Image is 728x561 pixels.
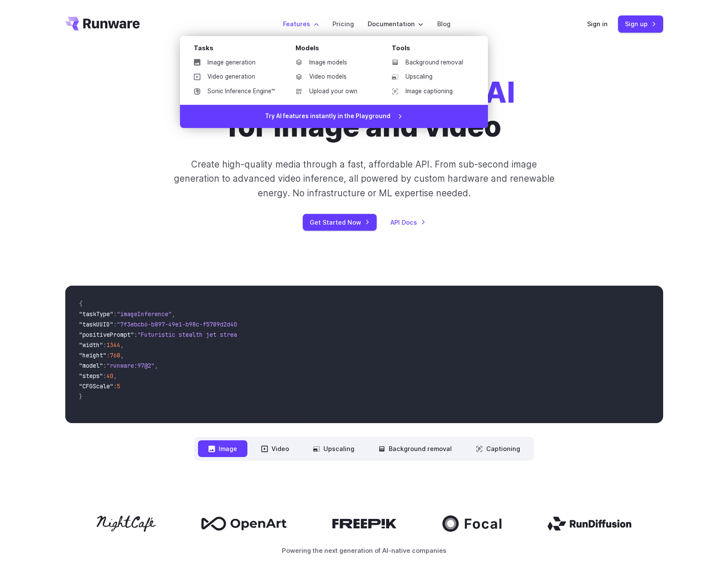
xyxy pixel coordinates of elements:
a: API Docs [390,217,426,227]
a: Sign up [618,15,663,32]
span: "7f3ebcb6-b897-49e1-b98c-f5789d2d40d7" [117,320,247,328]
a: Go to / [65,17,140,30]
a: Upload your own [289,85,378,98]
span: : [113,310,117,318]
button: Image [198,440,247,457]
span: 40 [107,372,113,380]
a: Sign in [587,19,608,29]
span: , [113,372,117,380]
span: : [103,341,107,349]
span: : [113,382,117,390]
span: , [172,310,175,318]
button: Captioning [466,440,530,457]
span: , [120,341,124,349]
a: Video generation [187,70,282,83]
span: : [107,351,110,359]
span: "width" [79,341,103,349]
span: , [155,362,158,369]
a: Video models [289,70,378,83]
span: "positivePrompt" [79,331,134,338]
span: : [103,362,107,369]
a: Image models [289,56,378,69]
a: Try AI features instantly in the Playground [180,105,488,128]
span: "model" [79,362,103,369]
span: } [79,393,82,400]
div: Tools [392,43,474,56]
a: Image captioning [385,85,474,98]
button: Upscaling [303,440,365,457]
span: 768 [110,351,120,359]
span: , [120,351,124,359]
label: Features [283,19,319,29]
label: Documentation [368,19,423,29]
button: Background removal [368,440,462,457]
a: Background removal [385,56,474,69]
a: Pricing [332,19,354,29]
div: Models [295,43,378,56]
span: "taskUUID" [79,320,113,328]
a: Image generation [187,56,282,69]
a: Blog [437,19,451,29]
span: "imageInference" [117,310,172,318]
a: Get Started Now [303,214,377,231]
span: 5 [117,382,120,390]
span: "steps" [79,372,103,380]
span: : [103,372,107,380]
a: Upscaling [385,70,474,83]
p: Powering the next generation of AI-native companies [65,546,663,555]
p: Create high-quality media through a fast, affordable API. From sub-second image generation to adv... [173,157,555,200]
span: 1344 [107,341,120,349]
a: Sonic Inference Engine™ [187,85,282,98]
button: Video [251,440,299,457]
span: "taskType" [79,310,113,318]
span: : [134,331,137,338]
div: Tasks [194,43,282,56]
span: "runware:97@2" [107,362,155,369]
span: "CFGScale" [79,382,113,390]
span: "Futuristic stealth jet streaking through a neon-lit cityscape with glowing purple exhaust" [137,331,450,338]
span: { [79,300,82,308]
span: : [113,320,117,328]
span: "height" [79,351,107,359]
